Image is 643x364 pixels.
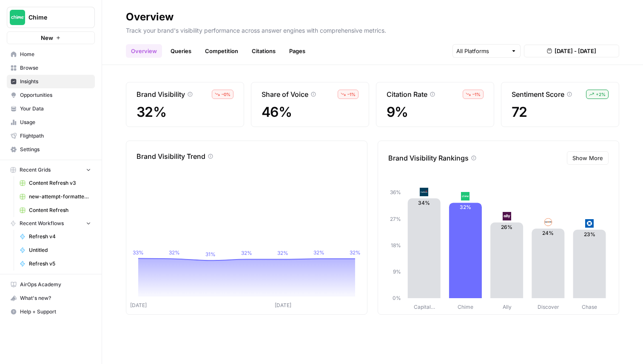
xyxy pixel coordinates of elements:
span: Chime [28,13,80,22]
span: AirOps Academy [20,281,91,288]
p: Brand Visibility Trend [137,151,205,161]
a: Browse [7,61,95,75]
a: Untitled [16,243,95,257]
tspan: 32% [277,250,288,256]
tspan: Ally [503,304,512,310]
p: Citation Rate [387,89,427,99]
span: – 1 % [472,91,481,98]
button: Recent Grids [7,164,95,176]
a: Your Data [7,102,95,116]
a: Overview [126,44,162,58]
span: Opportunities [20,91,91,99]
span: Content Refresh [29,206,91,214]
button: What's new? [7,291,95,305]
span: Recent Grids [20,166,51,174]
text: 26% [501,224,512,230]
button: Recent Workflows [7,217,95,230]
tspan: 32% [169,249,180,256]
a: Home [7,48,95,61]
tspan: 32% [313,249,324,256]
tspan: Discover [538,304,559,310]
button: [DATE] - [DATE] [524,45,619,57]
a: AirOps Academy [7,278,95,291]
span: [DATE] - [DATE] [555,47,596,55]
span: Flightpath [20,132,91,140]
p: Brand Visibility Rankings [388,153,469,163]
span: Untitled [29,246,91,254]
a: Pages [284,44,310,58]
tspan: 33% [133,249,144,256]
text: 24% [542,230,554,236]
tspan: 32% [241,250,252,256]
span: Insights [20,78,91,85]
a: Competition [200,44,243,58]
span: 46% [262,104,358,120]
a: Settings [7,143,95,156]
span: Home [20,51,91,58]
tspan: Chase [582,304,597,310]
span: 9% [387,104,484,120]
tspan: 32% [350,249,361,256]
span: Browse [20,64,91,72]
text: 32% [460,204,471,210]
span: New [41,34,53,42]
span: – 0 % [222,91,230,98]
a: Refresh v5 [16,257,95,271]
span: Your Data [20,105,91,113]
img: bqgl29juvk0uu3qq1uv3evh0wlvg [544,218,552,226]
span: 72 [512,104,609,120]
tspan: 31% [205,251,216,257]
span: Settings [20,146,91,153]
img: coj8e531q0s3ia02g5lp8nelrgng [585,219,594,228]
p: Share of Voice [262,89,308,99]
span: – 1 % [347,91,356,98]
text: 34% [418,200,430,206]
a: Insights [7,75,95,88]
span: Show More [572,154,603,162]
span: Usage [20,119,91,126]
tspan: 36% [390,189,401,195]
span: Help + Support [20,308,91,316]
a: Queries [165,44,196,58]
a: Refresh v4 [16,230,95,243]
span: Refresh v5 [29,260,91,268]
button: New [7,31,95,44]
span: Content Refresh v3 [29,179,91,187]
a: Content Refresh [16,203,95,217]
span: + 2 % [596,91,606,98]
p: Track your brand's visibility performance across answer engines with comprehensive metrics. [126,24,619,35]
tspan: 0% [393,295,401,301]
span: 32% [137,104,233,120]
div: What's new? [7,292,94,305]
a: new-attempt-formatted.csv [16,190,95,203]
tspan: 27% [390,216,401,222]
a: Opportunities [7,88,95,102]
button: Workspace: Chime [7,7,95,28]
img: 055fm6kq8b5qbl7l3b1dn18gw8jg [420,188,428,196]
tspan: [DATE] [275,302,291,308]
span: Recent Workflows [20,220,64,227]
img: 6kpiqdjyeze6p7sw4gv76b3s6kbq [503,212,511,220]
tspan: Chime [458,304,473,310]
p: Brand Visibility [137,89,185,99]
tspan: 18% [391,242,401,248]
tspan: [DATE] [130,302,147,308]
p: Sentiment Score [512,89,564,99]
img: Chime Logo [10,10,25,25]
img: mhv33baw7plipcpp00rsngv1nu95 [461,192,469,200]
tspan: 9% [393,268,401,275]
text: 23% [584,231,595,237]
tspan: Capital… [414,304,435,310]
span: new-attempt-formatted.csv [29,193,91,200]
a: Usage [7,116,95,129]
a: Flightpath [7,129,95,143]
a: Citations [247,44,281,58]
button: Show More [567,151,609,165]
button: Help + Support [7,305,95,319]
span: Refresh v4 [29,233,91,240]
div: Overview [126,10,174,24]
a: Content Refresh v3 [16,176,95,190]
input: All Platforms [456,47,507,55]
